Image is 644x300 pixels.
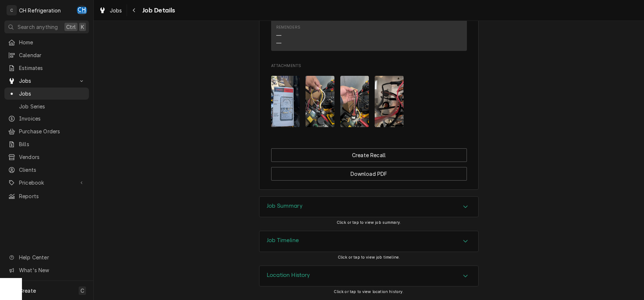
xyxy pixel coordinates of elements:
[271,1,467,54] div: Client Contact List
[19,7,61,14] div: CH Refrigeration
[19,166,85,174] span: Clients
[276,25,300,47] div: Reminders
[271,167,467,181] button: Download PDF
[4,62,89,74] a: Estimates
[19,179,74,186] span: Pricebook
[259,231,479,252] div: Job Timeline
[19,266,85,274] span: What's New
[271,63,467,69] span: Attachments
[4,75,89,87] a: Go to Jobs
[7,5,17,15] div: C
[77,5,87,15] div: CH
[271,148,467,181] div: Button Group
[4,36,89,48] a: Home
[19,90,85,97] span: Jobs
[4,151,89,163] a: Vendors
[4,138,89,150] a: Bills
[140,5,175,15] span: Job Details
[110,7,122,14] span: Jobs
[276,25,300,30] div: Reminders
[4,177,89,189] a: Go to Pricebook
[19,77,74,85] span: Jobs
[4,125,89,137] a: Purchase Orders
[80,287,84,295] span: C
[19,115,85,122] span: Invoices
[271,148,467,162] div: Button Group Row
[337,220,401,225] span: Click or tap to view job summary.
[4,88,89,100] a: Jobs
[4,264,89,276] a: Go to What's New
[4,251,89,263] a: Go to Help Center
[19,288,36,294] span: Create
[19,127,85,135] span: Purchase Orders
[4,21,89,33] button: Search anythingCtrlK
[4,112,89,125] a: Invoices
[259,266,479,287] div: Location History
[259,197,478,217] button: Accordion Details Expand Trigger
[4,190,89,202] a: Reports
[19,103,85,110] span: Job Series
[276,39,281,47] div: —
[271,70,467,133] span: Attachments
[4,100,89,112] a: Job Series
[259,266,478,286] button: Accordion Details Expand Trigger
[18,23,58,31] span: Search anything
[19,51,85,59] span: Calendar
[259,266,478,286] div: Accordion Header
[267,237,299,244] h3: Job Timeline
[128,4,140,16] button: Navigate back
[334,289,404,294] span: Click or tap to view location history.
[19,64,85,72] span: Estimates
[340,76,369,127] img: qJhHirGeQWa0qEkqCBDH
[19,38,85,46] span: Home
[271,162,467,181] div: Button Group Row
[259,231,478,252] button: Accordion Details Expand Trigger
[306,76,334,127] img: QuaU6IPDRKkOPxbC0Yez
[4,164,89,176] a: Clients
[259,196,479,218] div: Job Summary
[271,76,300,127] img: gxx7AveQ1ipjXpZ9BoSg
[96,4,125,16] a: Jobs
[4,49,89,61] a: Calendar
[81,23,84,31] span: K
[19,153,85,161] span: Vendors
[77,5,87,15] div: Chris Hiraga's Avatar
[271,63,467,133] div: Attachments
[338,255,400,260] span: Click or tap to view job timeline.
[267,203,303,210] h3: Job Summary
[267,272,310,279] h3: Location History
[375,76,404,127] img: rq3XodXDT9YQja34dvgc
[271,1,467,51] div: Contact
[259,231,478,252] div: Accordion Header
[19,253,85,261] span: Help Center
[19,192,85,200] span: Reports
[66,23,76,31] span: Ctrl
[19,140,85,148] span: Bills
[271,148,467,162] button: Create Recall
[276,32,281,39] div: —
[259,197,478,217] div: Accordion Header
